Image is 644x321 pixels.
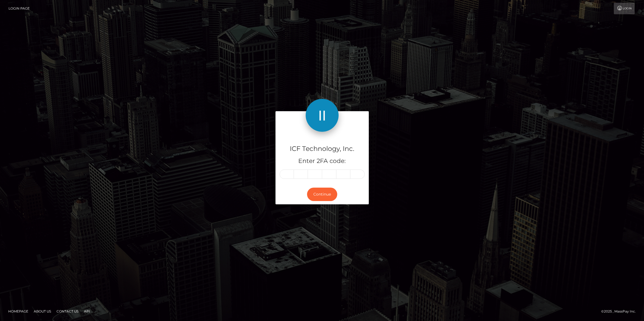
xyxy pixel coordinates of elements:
a: API [82,307,92,316]
a: Homepage [6,307,30,316]
a: Contact Us [54,307,81,316]
img: ICF Technology, Inc. [306,99,339,132]
h4: ICF Technology, Inc. [280,144,365,154]
button: Continue [307,188,337,201]
a: Login Page [9,3,30,14]
a: Login [614,3,635,14]
h5: Enter 2FA code: [280,157,365,165]
div: © 2025 , MassPay Inc. [601,308,640,314]
a: About Us [32,307,53,316]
